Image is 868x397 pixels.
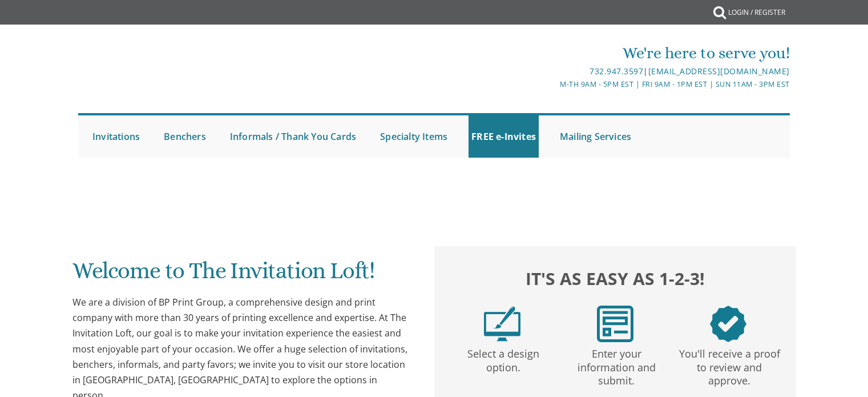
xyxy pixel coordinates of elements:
[377,115,450,158] a: Specialty Items
[562,342,671,388] p: Enter your information and submit.
[484,306,520,342] img: step1.png
[449,342,558,375] p: Select a design option.
[557,115,634,158] a: Mailing Services
[316,65,790,78] div: |
[648,66,790,77] a: [EMAIL_ADDRESS][DOMAIN_NAME]
[316,42,790,65] div: We're here to serve you!
[161,115,209,158] a: Benchers
[446,266,785,291] h2: It's as easy as 1-2-3!
[710,306,746,342] img: step3.png
[675,342,784,388] p: You'll receive a proof to review and approve.
[469,115,539,158] a: FREE e-Invites
[316,78,790,90] div: M-Th 9am - 5pm EST | Fri 9am - 1pm EST | Sun 11am - 3pm EST
[227,115,359,158] a: Informals / Thank You Cards
[90,115,143,158] a: Invitations
[72,258,411,292] h1: Welcome to The Invitation Loft!
[590,66,643,77] a: 732.947.3597
[597,306,633,342] img: step2.png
